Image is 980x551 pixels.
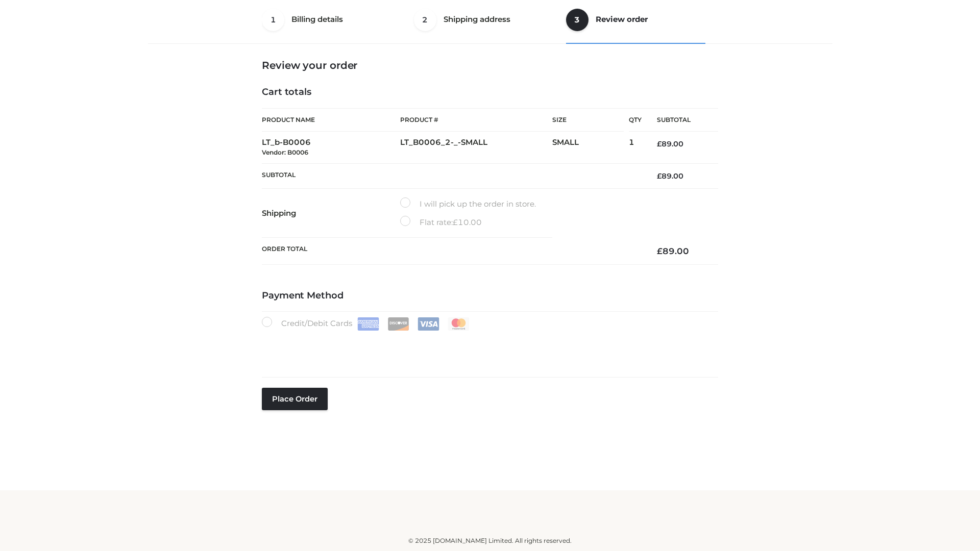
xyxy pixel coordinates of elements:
th: Product # [400,108,552,132]
bdi: 89.00 [657,171,683,181]
span: £ [453,217,458,227]
label: Credit/Debit Cards [262,317,471,331]
span: £ [657,139,661,148]
img: Discover [387,317,409,331]
th: Qty [629,108,642,132]
span: £ [657,171,661,181]
th: Order Total [262,238,642,265]
img: Visa [418,317,439,331]
td: 1 [629,132,642,164]
td: LT_b-B0006 [262,132,400,164]
bdi: 89.00 [657,139,683,148]
img: Amex [357,317,379,331]
bdi: 10.00 [453,217,482,227]
td: SMALL [552,132,629,164]
label: Flat rate: [400,216,482,229]
img: Mastercard [448,317,470,331]
label: I will pick up the order in store. [400,197,536,211]
th: Product Name [262,108,400,132]
th: Subtotal [642,109,718,132]
th: Subtotal [262,163,642,188]
div: © 2025 [DOMAIN_NAME] Limited. All rights reserved. [152,536,828,546]
span: £ [657,246,663,256]
h3: Review your order [262,59,718,71]
small: Vendor: B0006 [262,148,308,156]
td: LT_B0006_2-_-SMALL [400,132,552,164]
h4: Cart totals [262,87,718,98]
h4: Payment Method [262,290,718,302]
iframe: Secure payment input frame [260,329,716,366]
button: Place order [262,388,328,410]
bdi: 89.00 [657,246,689,256]
th: Size [552,109,624,132]
th: Shipping [262,189,400,238]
